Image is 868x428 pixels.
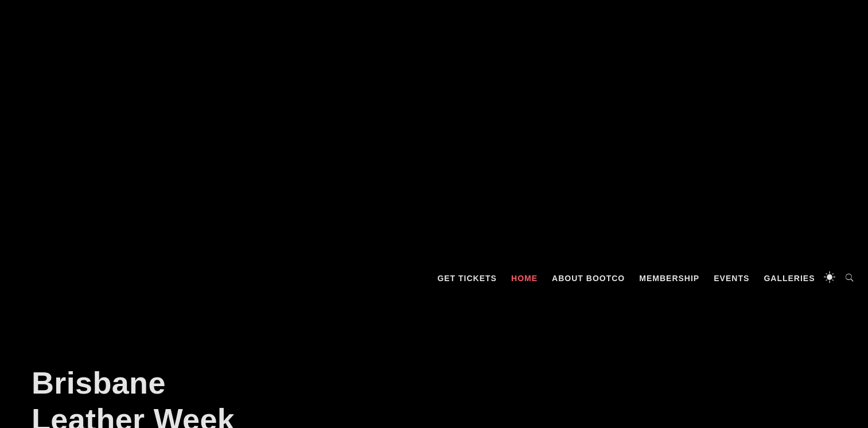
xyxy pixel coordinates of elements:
a: Membership [633,261,705,295]
a: Home [505,261,543,295]
a: About BootCo [546,261,630,295]
a: Galleries [758,261,820,295]
a: Events [708,261,755,295]
a: GET TICKETS [431,261,503,295]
